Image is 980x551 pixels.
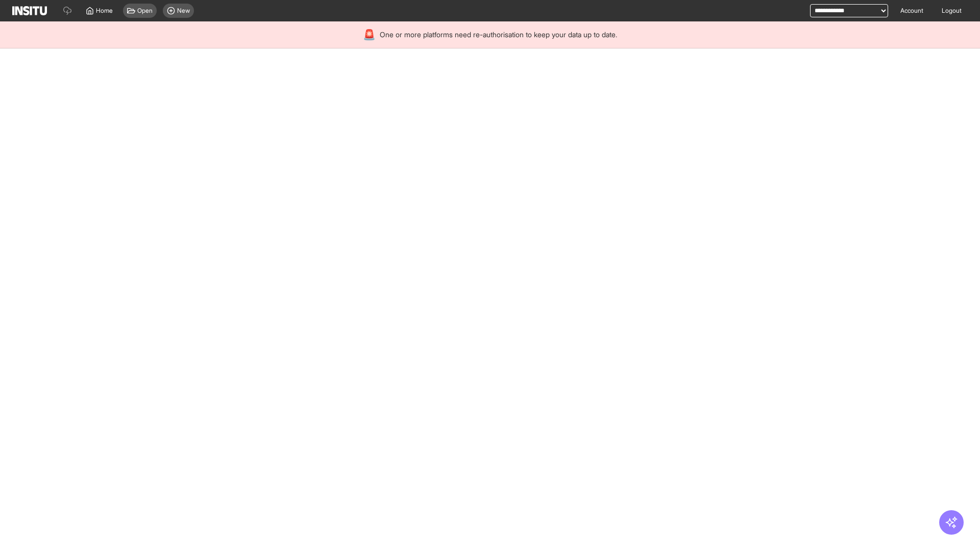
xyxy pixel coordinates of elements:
[137,7,153,15] span: Open
[177,7,190,15] span: New
[380,30,617,40] span: One or more platforms need re-authorisation to keep your data up to date.
[12,6,47,15] img: Logo
[96,7,113,15] span: Home
[363,28,376,42] div: 🚨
